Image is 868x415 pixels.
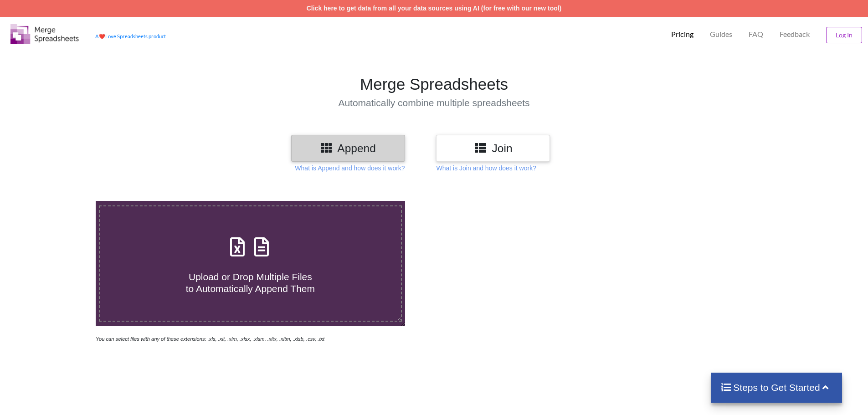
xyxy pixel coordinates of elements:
[720,382,833,393] h4: Steps to Get Started
[96,336,324,342] i: You can select files with any of these extensions: .xls, .xlt, .xlm, .xlsx, .xlsm, .xltx, .xltm, ...
[295,164,405,173] p: What is Append and how does it work?
[298,142,398,155] h3: Append
[443,142,543,155] h3: Join
[710,30,732,39] p: Guides
[749,30,763,39] p: FAQ
[671,30,693,39] p: Pricing
[307,5,562,12] a: Click here to get data from all your data sources using AI (for free with our new tool)
[436,164,536,173] p: What is Join and how does it work?
[826,27,862,43] button: Log In
[10,24,79,44] img: Logo.png
[186,272,315,293] span: Upload or Drop Multiple Files to Automatically Append Them
[99,33,105,39] span: heart
[780,31,810,38] span: Feedback
[95,33,166,39] a: AheartLove Spreadsheets product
